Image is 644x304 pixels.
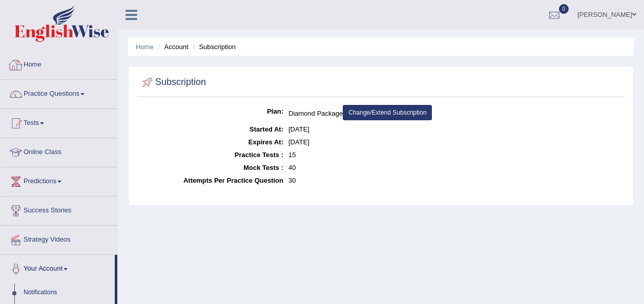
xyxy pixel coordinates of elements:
dt: Mock Tests : [140,161,283,174]
a: Change/Extend Subscription [343,105,432,120]
dd: 15 [288,148,622,161]
dd: [DATE] [288,123,622,136]
dt: Plan: [140,105,283,118]
li: Account [155,42,188,52]
dd: 40 [288,161,622,174]
h2: Subscription [140,75,206,90]
dt: Attempts Per Practice Question [140,174,283,187]
dt: Practice Tests : [140,148,283,161]
a: Success Stories [1,197,117,222]
li: Subscription [190,42,236,52]
span: 0 [559,4,569,14]
a: Strategy Videos [1,226,117,251]
a: Home [136,43,154,51]
dd: [DATE] [288,136,622,148]
a: Practice Questions [1,80,117,105]
dt: Expires At: [140,136,283,148]
a: Tests [1,109,117,135]
dd: Diamond Package [288,105,622,123]
a: Notifications [19,284,115,302]
a: Predictions [1,167,117,193]
a: Online Class [1,138,117,164]
a: Home [1,51,117,76]
a: Your Account [1,255,115,280]
dd: 30 [288,174,622,187]
dt: Started At: [140,123,283,136]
